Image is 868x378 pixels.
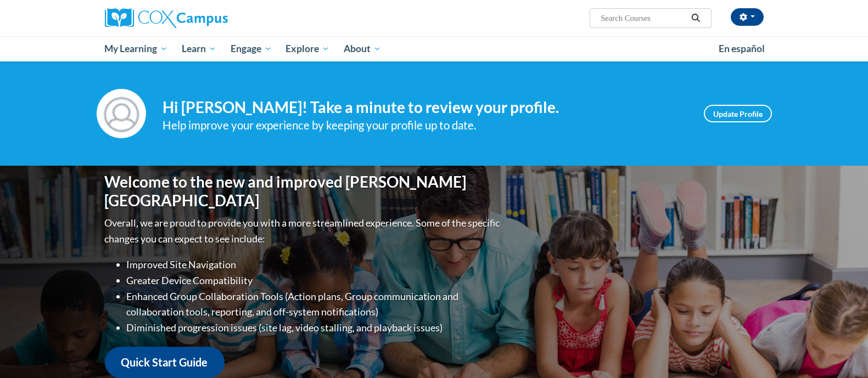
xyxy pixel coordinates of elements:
[127,289,503,320] li: Enhanced Group Collaboration Tools (Action plans, Group communication and collaboration tools, re...
[105,347,225,378] a: Quick Start Guide
[824,334,859,369] iframe: Button to launch messaging window
[105,173,503,210] h1: Welcome to the new and improved [PERSON_NAME][GEOGRAPHIC_DATA]
[600,12,687,25] input: Search Courses
[105,8,313,28] a: Cox Campus
[712,37,772,60] a: En español
[719,43,765,54] span: En español
[687,12,704,25] button: Search
[88,36,780,61] div: Main menu
[98,36,175,61] a: My Learning
[223,36,279,61] a: Engage
[163,98,687,117] h4: Hi [PERSON_NAME]! Take a minute to review your profile.
[278,36,337,61] a: Explore
[704,105,772,122] a: Update Profile
[231,42,272,55] span: Engage
[105,8,228,28] img: Cox Campus
[163,116,687,134] div: Help improve your experience by keeping your profile up to date.
[182,42,216,55] span: Learn
[127,273,503,289] li: Greater Device Compatibility
[104,42,167,55] span: My Learning
[285,42,329,55] span: Explore
[127,320,503,336] li: Diminished progression issues (site lag, video stalling, and playback issues)
[731,8,764,26] button: Account Settings
[175,36,223,61] a: Learn
[344,42,381,55] span: About
[105,215,503,247] p: Overall, we are proud to provide you with a more streamlined experience. Some of the specific cha...
[97,89,146,138] img: Profile Image
[337,36,388,61] a: About
[127,257,503,273] li: Improved Site Navigation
